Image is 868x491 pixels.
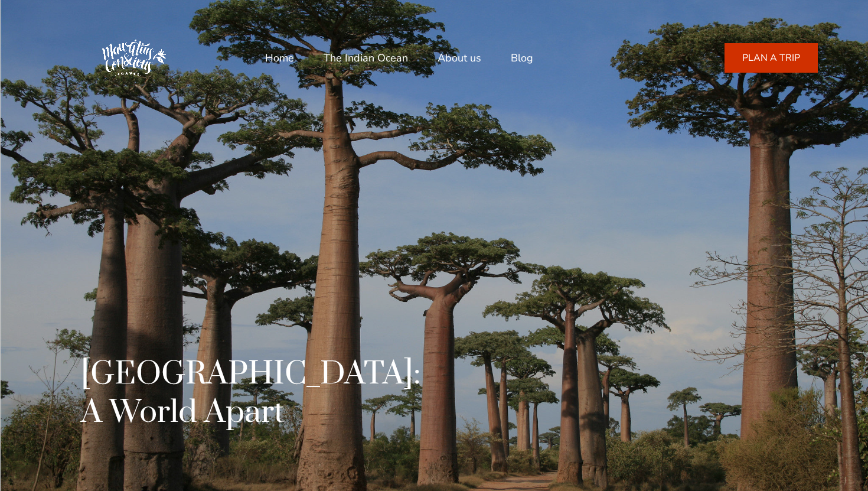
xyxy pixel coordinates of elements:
[511,44,533,72] a: Blog
[438,44,481,72] a: About us
[324,44,408,72] a: The Indian Ocean
[265,44,294,72] a: Home
[81,355,420,432] h1: [GEOGRAPHIC_DATA]: A World Apart
[725,43,818,73] a: PLAN A TRIP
